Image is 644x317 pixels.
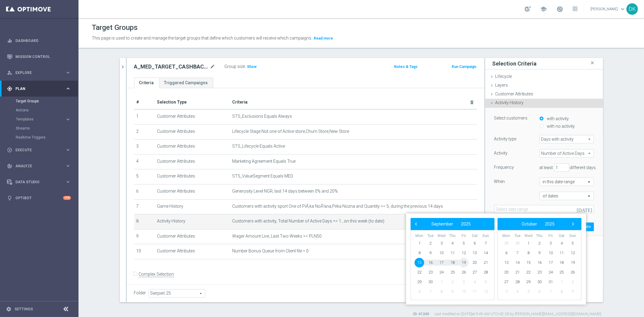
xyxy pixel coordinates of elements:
td: Activity History [155,214,230,229]
span: Customer Attributes [495,91,533,96]
span: 14 [481,248,491,258]
span: 2025 [461,222,471,226]
div: Actions [16,106,78,115]
span: 21 [481,258,491,267]
a: Optibot [15,190,63,206]
span: 29 [524,277,533,287]
span: 7 [513,248,522,258]
th: weekday [425,233,436,239]
td: Customer Attributes [155,229,230,244]
span: Plan [15,87,65,91]
td: 6 [134,184,155,199]
div: Mission Control [7,49,71,65]
button: September [428,220,457,228]
button: Read more [313,35,334,42]
span: 16 [426,258,435,267]
span: 9 [535,248,544,258]
span: Lifecycle Stage Not one of Active store,Churn Store,New Store [232,129,349,134]
div: Plan [7,86,65,91]
th: weekday [534,233,545,239]
span: 4 [557,239,566,248]
span: at least [540,165,553,170]
span: 30 [426,277,435,287]
span: school [540,6,547,12]
i: settings [6,306,11,312]
td: Customer Attributes [155,154,230,169]
span: 12 [481,287,491,296]
i: delete_forever [470,100,475,105]
a: Streams [16,126,63,131]
span: 27 [470,267,479,277]
span: 3 [437,239,446,248]
span: 9 [426,248,435,258]
label: Complex Selection [139,271,174,277]
td: 5 [134,169,155,184]
th: Selection Type [155,95,230,109]
span: Execute [15,148,65,152]
span: 5 [568,239,578,248]
label: Folder [134,290,146,296]
button: ‹ [412,220,420,228]
span: 5 [481,277,491,287]
span: 17 [546,258,556,267]
th: weekday [512,233,523,239]
a: Mission Control [15,49,71,65]
span: This page is used to create and manage the target groups that define which customers will receive... [92,36,312,40]
th: weekday [414,233,425,239]
div: Data Studio [7,179,65,185]
label: with no activity [546,123,575,129]
span: 8 [415,248,424,258]
button: lightbulb Optibot +10 [7,196,71,200]
span: 3 [501,287,511,296]
span: Show [247,65,257,69]
td: 10 [134,244,155,259]
h1: Target Groups [92,23,138,32]
td: Customer Attributes [155,124,230,139]
td: Customer Attributes [155,244,230,259]
span: 2 [448,277,457,287]
h3: Selection Criteria [492,60,537,67]
th: weekday [436,233,447,239]
td: 3 [134,139,155,155]
td: Customer Attributes [155,184,230,199]
td: Customer Attributes [155,139,230,155]
span: 6 [535,287,544,296]
span: 2 [568,277,578,287]
span: STS_ValueSegment Equals MED [232,174,293,179]
span: Templates [16,117,59,121]
span: Customers with activity sport One of PiÅ‚ka NoÅ¼na,Piłka Nożna and Quantity >= 5, during the prev... [232,204,443,209]
td: Game History [155,199,230,214]
a: Realtime Triggers [16,135,63,140]
div: Realtime Triggers [16,133,78,142]
span: 12 [459,248,469,258]
bs-datepicker-navigation-view: ​ ​ ​ [412,220,490,228]
ng-select: in this date range [540,178,594,186]
i: play_circle_outline [7,147,12,153]
div: Templates [16,115,78,124]
th: weekday [469,233,480,239]
span: 26 [568,267,578,277]
a: [PERSON_NAME]keyboard_arrow_down [590,5,626,14]
i: person_search [7,70,12,75]
span: 7 [546,287,556,296]
span: 1 [437,277,446,287]
span: 25 [448,267,457,277]
label: : [245,64,246,69]
button: chevron_right [120,58,126,76]
span: 30 [513,239,522,248]
td: 2 [134,124,155,139]
td: 4 [134,154,155,169]
span: Lifecycle [495,74,512,79]
td: Customer Attributes [155,109,230,124]
ng-select: of dates [540,192,594,200]
td: Customer Attributes [155,169,230,184]
a: Triggered Campaigns [159,78,213,88]
button: Mission Control [7,54,71,59]
button: [DATE] [576,205,594,214]
span: 1 [557,277,566,287]
div: Explore [7,70,65,75]
span: 8 [437,287,446,296]
div: Templates keyboard_arrow_right [16,117,71,122]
